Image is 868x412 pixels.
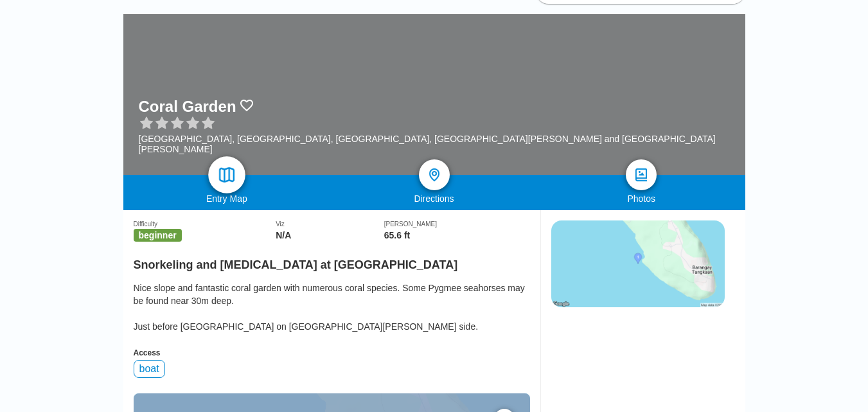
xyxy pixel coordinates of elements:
div: Access [134,348,530,357]
h2: Snorkeling and [MEDICAL_DATA] at [GEOGRAPHIC_DATA] [134,251,530,272]
div: boat [134,360,165,378]
div: Difficulty [134,220,276,228]
div: Viz [276,220,384,228]
div: Entry Map [123,193,331,204]
div: N/A [276,230,384,240]
img: directions [427,167,442,183]
div: Nice slope and fantastic coral garden with numerous coral species. Some Pygmee seahorses may be f... [134,282,530,333]
img: photos [633,167,649,183]
div: Photos [538,193,745,204]
img: staticmap [551,220,725,307]
a: photos [626,159,657,190]
div: 65.6 ft [384,230,530,240]
h1: Coral Garden [139,98,236,116]
div: [GEOGRAPHIC_DATA], [GEOGRAPHIC_DATA], [GEOGRAPHIC_DATA], [GEOGRAPHIC_DATA][PERSON_NAME] and [GEOG... [139,134,730,154]
div: Directions [330,193,538,204]
img: map [217,166,236,184]
div: [PERSON_NAME] [384,220,530,228]
a: map [208,156,245,193]
span: beginner [134,229,182,242]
